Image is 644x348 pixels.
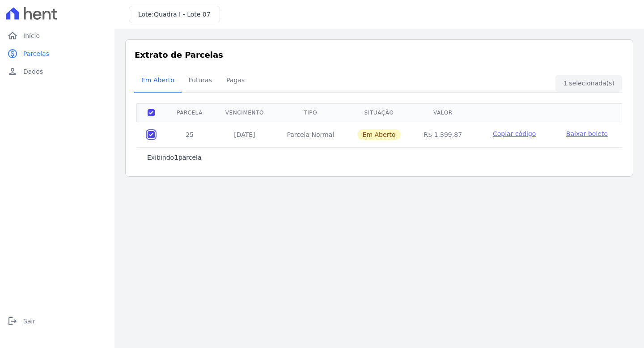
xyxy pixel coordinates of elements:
[147,153,202,162] p: Exibindo parcela
[275,103,346,122] th: Tipo
[412,122,474,147] td: R$ 1.399,87
[154,11,211,18] span: Quadra I - Lote 07
[7,316,18,327] i: logout
[183,71,217,89] span: Futuras
[23,67,43,76] span: Dados
[357,129,401,140] span: Em Aberto
[493,130,536,137] span: Copiar código
[221,71,250,89] span: Pagas
[4,27,111,45] a: homeInício
[134,69,182,93] a: Em Aberto
[23,31,40,40] span: Início
[4,312,111,330] a: logoutSair
[182,69,219,93] a: Futuras
[566,129,608,138] a: Baixar boleto
[138,10,211,19] h3: Lote:
[214,122,275,147] td: [DATE]
[219,69,252,93] a: Pagas
[7,66,18,77] i: person
[23,49,49,58] span: Parcelas
[566,130,608,137] span: Baixar boleto
[7,48,18,59] i: paid
[135,49,624,61] h3: Extrato de Parcelas
[165,103,214,122] th: Parcela
[484,129,545,138] button: Copiar código
[7,30,18,41] i: home
[275,122,346,147] td: Parcela Normal
[165,122,214,147] td: 25
[23,317,35,326] span: Sair
[214,103,275,122] th: Vencimento
[4,63,111,81] a: personDados
[4,45,111,63] a: paidParcelas
[412,103,474,122] th: Valor
[174,154,178,161] b: 1
[136,71,180,89] span: Em Aberto
[346,103,412,122] th: Situação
